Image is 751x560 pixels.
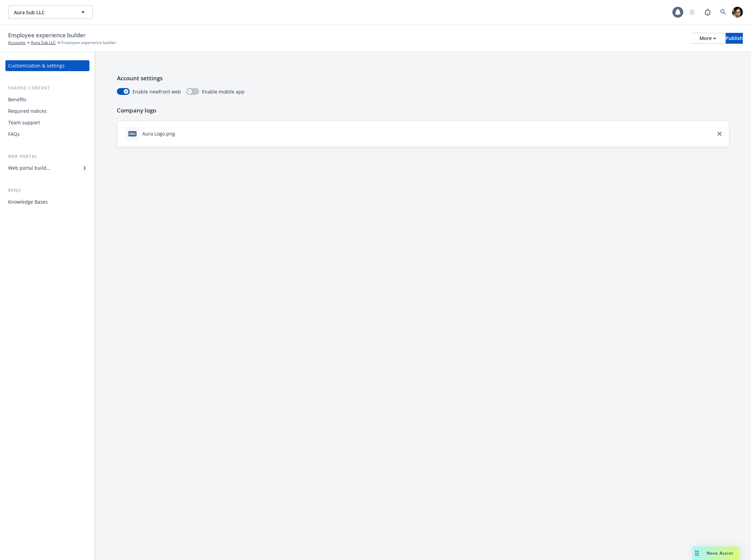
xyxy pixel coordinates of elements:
p: Company logo [117,106,729,115]
div: Team support [8,117,40,128]
div: More [700,33,716,43]
button: Publish [726,33,743,44]
div: FAQs [8,129,20,140]
span: png [128,131,137,136]
a: Team support [5,117,89,128]
span: Employee experience builder [8,31,86,40]
a: close [715,130,724,138]
a: Search [716,5,730,19]
a: Customization & settings [5,60,89,71]
div: Required notices [8,106,47,117]
div: Web portal builder [8,163,50,173]
a: Aura Sub LLC [31,40,56,46]
span: Enable mobile app [202,88,245,95]
a: Benefits [5,94,89,105]
div: Customization & settings [8,60,65,71]
a: Report a Bug [701,5,714,19]
button: More [691,33,724,44]
button: Nova Assist [693,546,739,560]
a: Knowledge Bases [5,196,89,207]
div: Aura Logo.png [142,130,175,137]
span: Employee experience builder [61,40,116,46]
button: Aura Sub LLC [8,5,93,19]
div: Knowledge Bases [8,196,48,207]
a: Web portal builder [5,163,89,173]
a: FAQs [5,129,89,140]
a: Start snowing [685,5,699,19]
div: Web portal [5,153,89,160]
span: Aura Sub LLC [14,9,72,16]
img: photo [732,7,743,18]
span: Enable newfront web [132,88,181,95]
a: Required notices [5,106,89,117]
div: Publish [726,33,743,43]
span: Nova Assist [707,550,733,556]
div: Benefits [8,94,26,105]
div: Shared content [5,85,89,91]
a: Accounts [8,40,25,46]
div: Drag to move [693,546,701,560]
div: Benji [5,187,89,194]
p: Account settings [117,74,729,83]
button: download file [178,130,183,137]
